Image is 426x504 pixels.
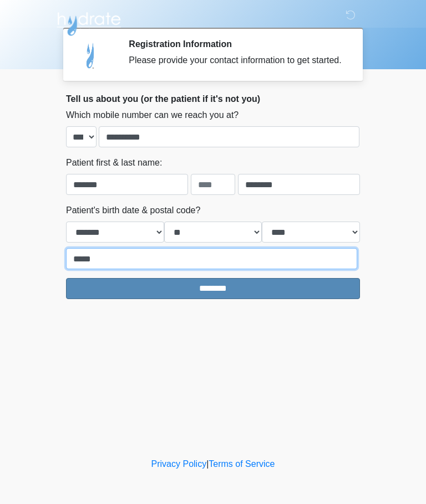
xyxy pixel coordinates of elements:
[66,204,200,217] label: Patient's birth date & postal code?
[74,39,108,72] img: Agent Avatar
[66,109,239,122] label: Which mobile number can we reach you at?
[209,459,275,469] a: Terms of Service
[129,54,343,67] div: Please provide your contact information to get started.
[55,8,123,37] img: Hydrate IV Bar - Arcadia Logo
[151,459,207,469] a: Privacy Policy
[66,156,162,169] label: Patient first & last name:
[66,94,360,104] h2: Tell us about you (or the patient if it's not you)
[206,459,209,469] a: |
